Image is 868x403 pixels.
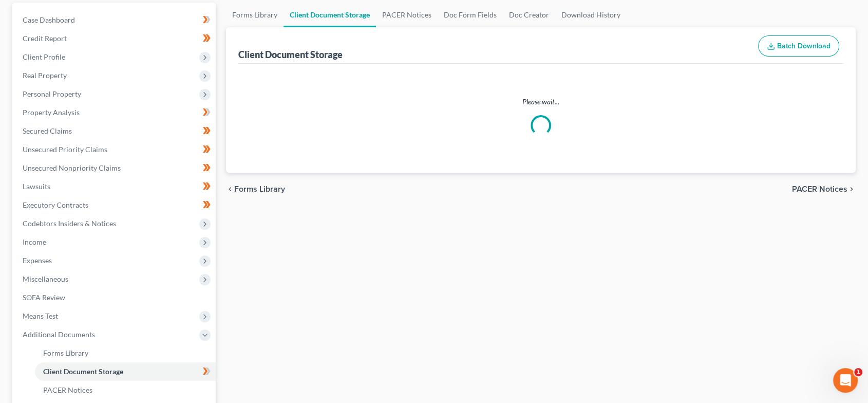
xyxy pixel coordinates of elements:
[854,368,862,376] span: 1
[23,200,88,209] span: Executory Contracts
[438,3,503,27] a: Doc Form Fields
[503,3,555,27] a: Doc Creator
[23,182,50,191] span: Lawsuits
[14,196,216,214] a: Executory Contracts
[14,288,216,307] a: SOFA Review
[226,3,284,27] a: Forms Library
[35,362,216,381] a: Client Document Storage
[23,108,80,117] span: Property Analysis
[14,159,216,177] a: Unsecured Nonpriority Claims
[23,293,65,302] span: SOFA Review
[833,368,858,393] iframe: Intercom live chat
[777,42,831,50] span: Batch Download
[43,386,92,394] span: PACER Notices
[23,256,52,265] span: Expenses
[23,163,121,172] span: Unsecured Nonpriority Claims
[758,35,839,57] button: Batch Download
[23,312,58,320] span: Means Test
[23,219,116,228] span: Codebtors Insiders & Notices
[23,89,81,98] span: Personal Property
[284,3,376,27] a: Client Document Storage
[226,185,234,193] i: chevron_left
[23,34,67,43] span: Credit Report
[23,145,107,154] span: Unsecured Priority Claims
[23,274,68,283] span: Miscellaneous
[14,122,216,140] a: Secured Claims
[23,237,46,246] span: Income
[847,185,856,193] i: chevron_right
[35,381,216,399] a: PACER Notices
[792,185,847,193] span: PACER Notices
[14,29,216,48] a: Credit Report
[14,11,216,29] a: Case Dashboard
[14,103,216,122] a: Property Analysis
[240,97,842,107] p: Please wait...
[234,185,285,193] span: Forms Library
[226,185,285,193] button: chevron_left Forms Library
[23,52,65,61] span: Client Profile
[43,349,88,357] span: Forms Library
[35,344,216,362] a: Forms Library
[792,185,856,193] button: PACER Notices chevron_right
[23,71,67,80] span: Real Property
[23,126,72,135] span: Secured Claims
[43,367,123,376] span: Client Document Storage
[14,177,216,196] a: Lawsuits
[238,48,343,61] div: Client Document Storage
[14,140,216,159] a: Unsecured Priority Claims
[555,3,627,27] a: Download History
[23,15,75,24] span: Case Dashboard
[376,3,438,27] a: PACER Notices
[23,330,95,339] span: Additional Documents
